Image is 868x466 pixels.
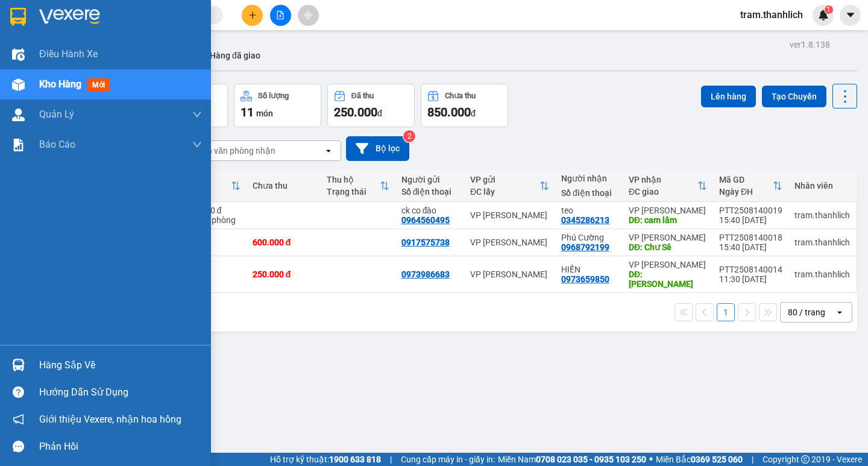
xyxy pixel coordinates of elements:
span: file-add [276,11,285,19]
div: VP [PERSON_NAME] [470,238,549,247]
div: 250.000 đ [253,269,315,279]
sup: 2 [403,130,415,142]
img: solution-icon [12,139,25,151]
div: PTT2508140019 [719,206,782,215]
div: 15:40 [DATE] [719,242,782,252]
div: Số lượng [258,92,289,100]
span: Kho hàng [39,78,81,90]
span: Quản Lý [39,107,74,122]
button: Hàng đã giao [200,41,270,70]
div: VP gửi [470,175,539,184]
div: Người gửi [401,175,458,184]
span: caret-down [845,10,856,20]
div: Số điện thoại [561,188,617,198]
button: caret-down [840,5,861,26]
img: warehouse-icon [12,359,25,371]
span: question-circle [13,386,24,398]
div: 0968792199 [561,242,609,252]
span: 11 [241,105,254,119]
span: ⚪️ [649,457,653,462]
span: Báo cáo [39,137,75,152]
button: Chưa thu850.000đ [421,84,508,127]
div: DĐ: cam lâm [629,215,707,225]
strong: 0708 023 035 - 0935 103 250 [536,455,646,464]
div: tram.thanhlich [794,210,850,220]
div: 250.000 đ [184,206,241,215]
div: Thu hộ [327,175,379,184]
div: Số điện thoại [401,187,458,197]
div: Mã GD [719,175,773,184]
span: | [390,453,392,466]
div: tram.thanhlich [794,269,850,279]
button: Lên hàng [701,86,756,107]
div: ĐC lấy [470,187,539,197]
div: Tại văn phòng [184,215,241,225]
img: logo-vxr [10,8,26,26]
div: Hướng dẫn sử dụng [39,383,202,401]
div: tram.thanhlich [794,238,850,247]
div: 600.000 đ [253,238,315,247]
div: 0964560495 [401,215,450,225]
span: message [13,441,24,452]
div: DĐ: GIA LAI [629,269,707,289]
span: plus [248,11,257,19]
span: Giới thiệu Vexere, nhận hoa hồng [39,412,181,427]
span: đ [471,109,476,118]
button: Bộ lọc [346,136,409,161]
span: Cung cấp máy in - giấy in: [401,453,495,466]
th: Toggle SortBy [713,170,788,202]
div: VP [PERSON_NAME] [629,233,707,242]
div: Gửi: VP [PERSON_NAME] [9,71,99,96]
button: file-add [270,5,291,26]
span: 1 [826,5,831,14]
span: aim [304,11,312,19]
button: Số lượng11món [234,84,321,127]
div: Chưa thu [445,92,476,100]
span: down [192,140,202,150]
div: Đã thu [351,92,374,100]
div: Nhận: VP [PERSON_NAME] [105,71,196,96]
div: DĐ: Chư Sê [629,242,707,252]
span: copyright [801,455,810,464]
div: 0973986683 [401,269,450,279]
img: warehouse-icon [12,109,25,121]
div: PTT2508140014 [719,265,782,274]
text: PTT2508140019 [58,51,148,64]
svg: open [324,146,333,156]
button: Đã thu250.000đ [327,84,415,127]
div: Nhân viên [794,181,850,190]
th: Toggle SortBy [321,170,395,202]
span: đ [377,109,382,118]
span: Miền Nam [498,453,646,466]
div: VP nhận [629,175,697,184]
span: tram.thanhlich [731,7,813,22]
th: Toggle SortBy [178,170,247,202]
div: ck co đào [401,206,458,215]
img: icon-new-feature [818,10,829,20]
span: notification [13,414,24,425]
div: teo [561,206,617,215]
svg: open [835,307,844,317]
div: 0917575738 [401,238,450,247]
button: 1 [717,303,735,321]
div: 0345286213 [561,215,609,225]
div: VP [PERSON_NAME] [470,210,549,220]
div: VP [PERSON_NAME] [470,269,549,279]
div: 0973659850 [561,274,609,284]
div: Chưa thu [253,181,315,190]
span: 850.000 [427,105,471,119]
div: Ngày ĐH [719,187,773,197]
div: Người nhận [561,174,617,183]
span: Miền Bắc [656,453,743,466]
div: 15:40 [DATE] [719,215,782,225]
div: ĐC giao [629,187,697,197]
div: Phú Cường [561,233,617,242]
th: Toggle SortBy [623,170,713,202]
img: warehouse-icon [12,48,25,61]
div: 80 / trang [788,306,825,318]
div: VP [PERSON_NAME] [629,260,707,269]
div: Trạng thái [327,187,379,197]
div: HIỀN [561,265,617,274]
span: mới [87,78,110,92]
span: Điều hành xe [39,46,98,61]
